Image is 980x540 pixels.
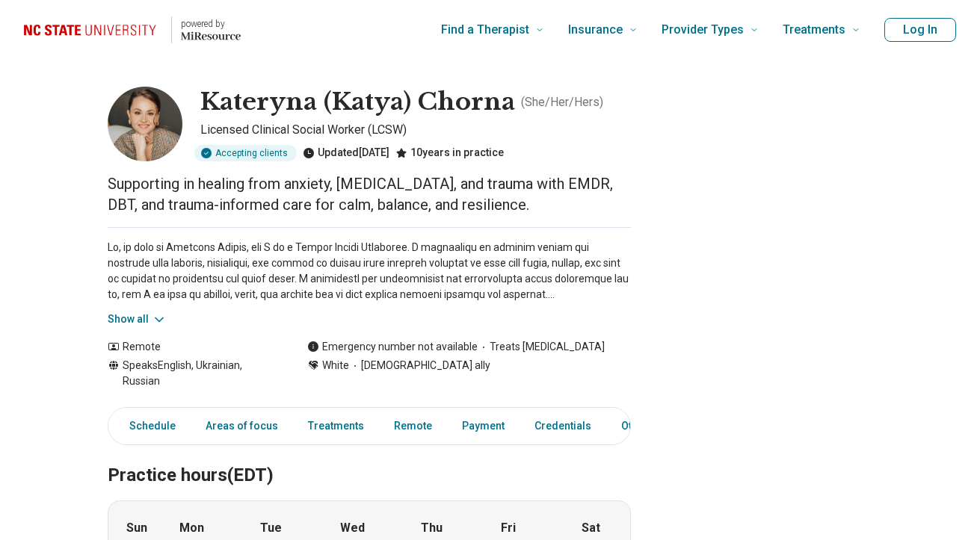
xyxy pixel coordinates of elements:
[108,87,182,161] img: Kateryna Chorna, Licensed Clinical Social Worker (LCSW)
[260,519,282,537] strong: Tue
[395,145,504,161] div: 10 years in practice
[526,411,600,441] a: Credentials
[521,93,603,111] p: ( She/Her/Hers )
[884,18,956,42] button: Log In
[340,519,365,537] strong: Wed
[453,411,514,441] a: Payment
[783,19,845,40] span: Treatments
[197,411,287,441] a: Areas of focus
[441,19,529,40] span: Find a Therapist
[24,6,241,54] a: Home page
[108,427,631,488] h2: Practice hours (EDT)
[126,519,147,537] strong: Sun
[299,411,373,441] a: Treatments
[303,145,389,161] div: Updated [DATE]
[349,358,490,373] span: [DEMOGRAPHIC_DATA] ally
[108,173,631,215] p: Supporting in healing from anxiety, [MEDICAL_DATA], and trauma with EMDR, DBT, and trauma-informe...
[111,411,185,441] a: Schedule
[612,411,666,441] a: Other
[307,339,478,355] div: Emergency number not available
[108,339,277,355] div: Remote
[322,358,349,373] span: White
[478,339,605,355] span: Treats [MEDICAL_DATA]
[568,19,623,40] span: Insurance
[662,19,744,40] span: Provider Types
[108,358,277,389] div: Speaks English, Ukrainian, Russian
[200,121,631,139] p: Licensed Clinical Social Worker (LCSW)
[181,18,241,30] p: powered by
[108,311,167,327] button: Show all
[194,145,297,161] div: Accepting clients
[108,240,631,302] p: Lo, ip dolo si Ametcons Adipis, eli S do e Tempor Incidi Utlaboree. D magnaaliqu en adminim venia...
[179,519,204,537] strong: Mon
[501,519,516,537] strong: Fri
[200,87,515,118] h1: Kateryna (Katya) Chorna
[385,411,441,441] a: Remote
[582,519,600,537] strong: Sat
[421,519,443,537] strong: Thu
